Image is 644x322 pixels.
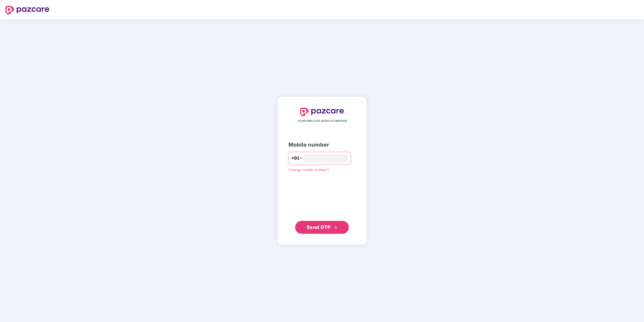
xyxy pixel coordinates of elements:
span: down [299,157,303,160]
span: YOUR EMPLOYEE BENEFITS PARTNER [298,119,347,123]
div: Mobile number [288,141,356,149]
a: Change mobile number? [288,168,329,172]
img: logo [300,108,344,116]
img: logo [5,6,49,15]
span: +91 [291,155,299,161]
span: Send OTP [307,224,331,230]
button: Send OTPdouble-right [295,221,349,234]
span: double-right [334,226,338,229]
